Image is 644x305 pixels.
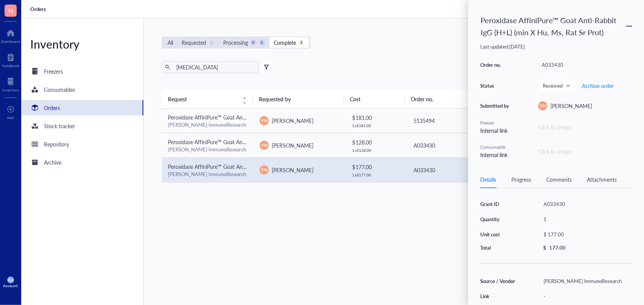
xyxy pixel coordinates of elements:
a: Inventory [2,75,19,92]
div: Peroxidase AffiniPure™ Goat Anti-Rabbit IgG (H+L) (min X Hu, Ms, Rat Sr Prot) [477,12,622,40]
div: Details [480,175,496,184]
div: Processing [223,38,248,47]
div: 0 [250,39,257,46]
a: Notebook [2,51,19,68]
a: Stock tracker [21,118,143,134]
div: Inventory [21,36,143,52]
div: 1 x $ 181.00 [353,123,401,128]
div: segmented control [162,36,310,49]
a: Archive [21,155,143,170]
div: A033430 [540,199,632,209]
div: Click to assign [538,147,632,156]
div: $ 177.00 [540,229,629,240]
div: Notebook [2,63,19,68]
th: Cost [344,90,405,108]
div: Click to assign [538,123,632,131]
span: YN [261,117,267,124]
div: Consumable [480,144,511,151]
div: Orders [44,104,60,112]
div: Requested [182,38,206,47]
span: Peroxidase AffiniPure™ Goat Anti-Rabbit IgG (H+L) (min X Hu, Ms, Rat Sr Prot) [168,113,352,121]
div: 3 [298,39,305,46]
div: A033430 [414,141,492,149]
div: $ 177.00 [353,163,401,171]
span: [PERSON_NAME] [272,141,313,149]
div: Repository [44,140,69,148]
span: H [8,6,13,15]
span: [PERSON_NAME] [550,102,592,110]
div: 1 x $ 128.00 [353,148,401,152]
div: 0 [208,39,215,46]
div: Last updated: [DATE] [480,43,632,50]
div: Progress [511,175,531,184]
td: A033430 [407,157,498,182]
a: Orders [21,100,143,115]
th: Requested by [253,90,344,108]
div: Add [7,115,14,120]
div: Inventory [2,88,19,92]
div: Submitted by [480,102,511,109]
div: Unit cost [480,231,519,238]
div: [PERSON_NAME] ImmunoResearch [168,171,248,178]
span: Received [543,82,569,89]
div: 177.00 [549,244,566,251]
th: Order no. [405,90,496,108]
span: [PERSON_NAME] [272,166,313,174]
span: Request [168,95,238,103]
div: Stock tracker [44,122,75,130]
div: Attachments [587,175,617,184]
div: 0 [259,39,265,46]
div: Freezer [480,119,511,126]
div: Dashboard [1,39,20,44]
div: 1 [540,214,632,225]
span: [PERSON_NAME] [272,117,313,124]
div: A033430 [414,166,492,174]
a: Repository [21,137,143,152]
div: All [168,38,173,47]
div: Comments [546,175,572,184]
a: Consumables [21,82,143,97]
div: Archive [44,158,61,167]
th: Request [162,90,253,108]
a: Freezers [21,64,143,79]
div: [PERSON_NAME] ImmunoResearch [168,146,248,153]
input: Find orders in table [173,61,256,73]
div: Internal link [480,126,511,135]
span: Archive order [582,83,614,89]
div: 5135494 [414,116,492,125]
td: 5135494 [407,108,498,133]
button: Archive order [581,80,614,92]
div: 1 x $ 177.00 [353,173,401,177]
div: Total [480,244,519,251]
div: Consumables [44,85,75,94]
div: Link [480,293,519,300]
div: Order no. [480,61,511,68]
div: Freezers [44,67,63,75]
td: A033430 [407,133,498,157]
span: Peroxidase AffiniPure™ Goat Anti-Mouse IgG (H+L) [168,138,287,146]
div: $ [543,244,546,251]
a: Orders [30,6,47,13]
span: YN [261,167,267,173]
div: $ 181.00 [353,113,401,122]
span: YN [261,142,267,148]
div: [PERSON_NAME] ImmunoResearch [168,121,248,128]
div: Source / Vendor [480,278,519,285]
div: Complete [274,38,296,47]
span: YN [540,103,546,109]
span: Peroxidase AffiniPure™ Goat Anti-Rabbit IgG (H+L) (min X Hu, Ms, Rat Sr Prot) [168,163,352,170]
div: Grant ID [480,201,519,208]
div: Internal link [480,151,511,159]
div: Quantity [480,216,519,223]
a: Dashboard [1,27,20,44]
div: [PERSON_NAME] ImmunoResearch [540,276,632,286]
div: Status [480,82,511,89]
div: A033430 [538,60,632,70]
div: - [540,291,632,302]
span: KM [8,278,14,282]
div: $ 128.00 [353,138,401,146]
div: Account [3,283,18,288]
